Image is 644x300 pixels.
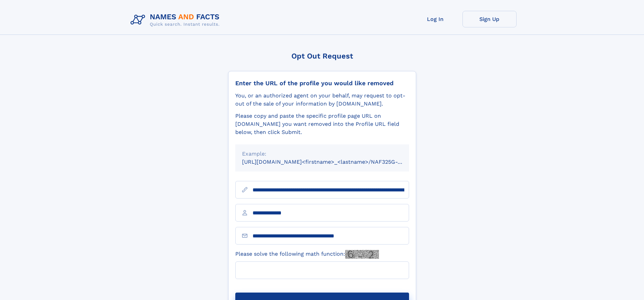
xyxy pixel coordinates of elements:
[128,11,225,29] img: Logo Names and Facts
[235,92,409,108] div: You, or an authorized agent on your behalf, may request to opt-out of the sale of your informatio...
[242,150,402,158] div: Example:
[228,52,416,60] div: Opt Out Request
[235,250,379,259] label: Please solve the following math function:
[235,112,409,136] div: Please copy and paste the specific profile page URL on [DOMAIN_NAME] you want removed into the Pr...
[235,79,409,87] div: Enter the URL of the profile you would like removed
[242,159,422,165] small: [URL][DOMAIN_NAME]<firstname>_<lastname>/NAF325G-xxxxxxxx
[462,11,517,27] a: Sign Up
[408,11,462,27] a: Log In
